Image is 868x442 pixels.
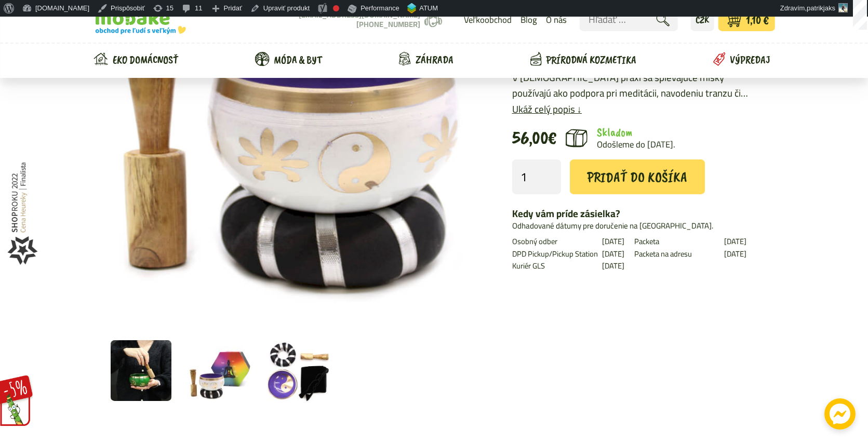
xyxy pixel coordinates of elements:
a: Blog [520,11,537,29]
a: Logo Mobake.sk, prejsť na domovskú stránku. [93,3,185,34]
a: Móda & Byt [250,43,326,74]
a: Ukáž celý popis ↓ [512,100,582,118]
span: Prírodná kozmetika [546,47,636,72]
span: patrikjaks [807,4,835,12]
p: Súprava Spievajúcich Misiek Yin&Yang Bielo-fialová 10,7cm V [DEMOGRAPHIC_DATA] praxi sa spievajúc... [512,54,758,117]
span: [DATE] [724,248,746,260]
span: [DATE] [602,260,624,272]
p: Odošleme do [DATE]. [597,139,675,151]
span: Záhrada [416,47,453,72]
button: Pridať do košíka [570,159,705,194]
span: Skladom [597,125,633,140]
a: [PHONE_NUMBER] [356,17,420,31]
a: Výpredaj [709,43,775,74]
bdi: 56,00 [512,126,557,150]
a: O nás [546,11,567,29]
div: Nie je nastavená hlavná kľúčová fráza [333,5,339,11]
img: Shop roku Mobake [6,136,43,266]
span: Osobný odber [512,235,557,248]
span: € [549,126,557,150]
span: Kuriér GLS [512,260,545,272]
small: Odhadované dátumy pre doručenie na [GEOGRAPHIC_DATA]. [512,218,713,233]
a: CZK [691,8,714,31]
img: 218292.jpeg [268,340,329,404]
img: 217994.jpeg [111,340,172,401]
img: Mobake slogan [95,26,185,34]
a: 1,10 € [718,8,775,31]
span: Móda & Byt [274,47,322,72]
a: Záhrada [394,43,458,74]
span: [DATE] [602,235,624,248]
span: Packeta [634,235,659,248]
span: 1,10 € [746,14,769,26]
span: Eko domácnosť [113,47,178,72]
span: DPD Pickup/Pickup Station [512,248,598,260]
a: Eko domácnosť [93,43,182,74]
input: Množstvo produktu [512,159,561,194]
span: Výpredaj [730,47,770,72]
a: Prírodná kozmetika [526,43,641,74]
strong: Kedy vám príde zásielka? [512,204,620,223]
span: [DATE] [602,248,624,260]
a: Veľkoobchod [464,11,512,29]
span: Packeta na adresu [634,248,692,260]
img: ATUM [407,2,417,14]
span: [DATE] [724,235,746,248]
img: 217977.jpeg [189,339,251,401]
